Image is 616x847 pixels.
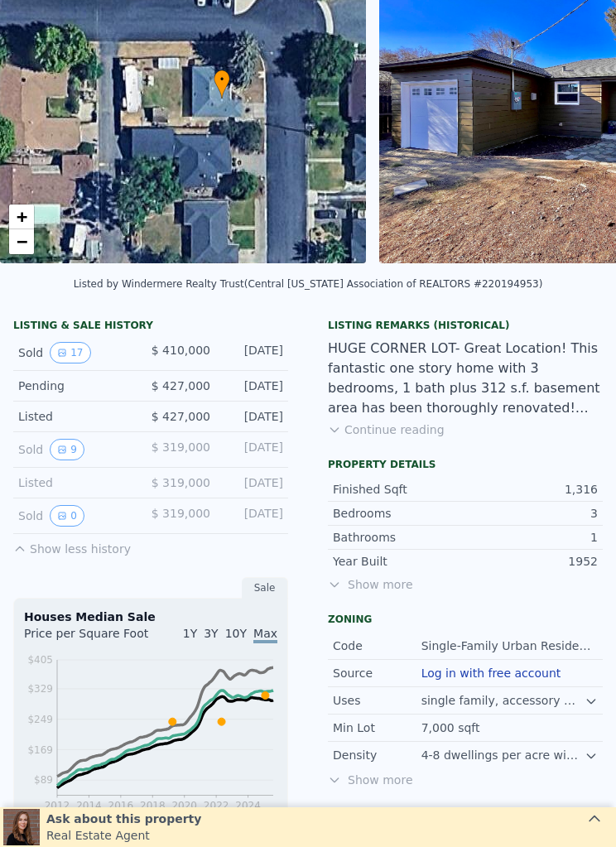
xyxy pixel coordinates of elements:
[328,339,603,418] div: HUGE CORNER LOT- Great Location! This fantastic one story home with 3 bedrooms, 1 bath plus 312 s...
[333,553,465,570] div: Year Built
[18,408,137,425] div: Listed
[27,683,53,695] tspan: $329
[27,744,53,756] tspan: $169
[465,529,598,546] div: 1
[50,439,84,460] button: View historical data
[9,205,34,229] a: Zoom in
[328,319,603,332] div: Listing Remarks (Historical)
[17,206,27,227] span: +
[152,440,210,454] span: $ 319,000
[27,654,53,666] tspan: $405
[465,481,598,498] div: 1,316
[46,827,201,844] div: Real Estate Agent
[421,692,585,709] div: single family, accessory dwelling, attached dwellings (2-4 units), cottages, small-lot short plat...
[224,505,283,527] div: [DATE]
[328,613,603,626] div: Zoning
[171,800,197,811] tspan: 2020
[13,534,131,557] button: Show less history
[333,481,465,498] div: Finished Sqft
[214,70,230,99] div: •
[253,627,277,643] span: Max
[224,378,283,394] div: [DATE]
[242,577,288,599] div: Sale
[27,714,53,725] tspan: $249
[152,476,210,489] span: $ 319,000
[45,800,70,811] tspan: 2012
[76,800,102,811] tspan: 2014
[34,774,53,786] tspan: $89
[3,809,40,845] img: null null
[13,319,288,335] div: LISTING & SALE HISTORY
[18,342,137,363] div: Sold
[225,627,247,640] span: 10Y
[328,576,603,593] span: Show more
[333,665,421,681] div: Source
[214,72,230,87] span: •
[333,747,421,763] div: Density
[46,811,201,827] div: Ask about this property
[421,747,585,763] div: 4-8 dwellings per acre with bonuses
[328,458,603,471] div: Property details
[18,378,137,394] div: Pending
[421,719,484,736] div: 7,000 sqft
[108,800,134,811] tspan: 2016
[224,408,283,425] div: [DATE]
[333,638,421,654] div: Code
[204,800,229,811] tspan: 2022
[152,344,210,357] span: $ 410,000
[333,719,421,736] div: Min Lot
[9,229,34,254] a: Zoom out
[50,505,84,527] button: View historical data
[328,772,603,788] div: Show more
[24,625,151,652] div: Price per Square Foot
[421,638,598,654] div: Single-Family Urban Residential
[74,278,543,290] div: Listed by Windermere Realty Trust (Central [US_STATE] Association of REALTORS #220194953)
[204,627,218,640] span: 3Y
[333,505,465,522] div: Bedrooms
[235,800,261,811] tspan: 2024
[333,529,465,546] div: Bathrooms
[224,474,283,491] div: [DATE]
[465,505,598,522] div: 3
[18,505,137,527] div: Sold
[328,421,445,438] button: Continue reading
[152,379,210,392] span: $ 427,000
[333,692,421,709] div: Uses
[18,474,137,491] div: Listed
[50,342,90,363] button: View historical data
[421,667,561,680] button: Log in with free account
[24,609,277,625] div: Houses Median Sale
[140,800,166,811] tspan: 2018
[18,439,137,460] div: Sold
[17,231,27,252] span: −
[465,553,598,570] div: 1952
[152,507,210,520] span: $ 319,000
[183,627,197,640] span: 1Y
[224,439,283,460] div: [DATE]
[152,410,210,423] span: $ 427,000
[224,342,283,363] div: [DATE]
